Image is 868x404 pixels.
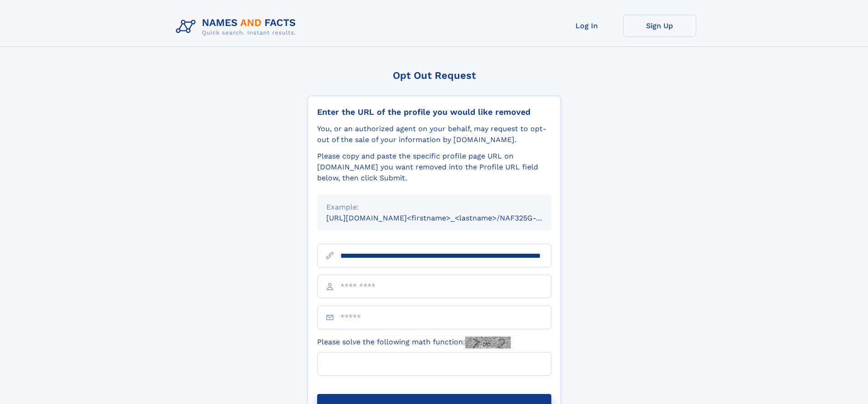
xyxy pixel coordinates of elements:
[326,202,542,213] div: Example:
[172,15,303,39] img: Logo Names and Facts
[317,337,511,348] label: Please solve the following math function:
[317,123,551,145] div: You, or an authorized agent on your behalf, may request to opt-out of the sale of your informatio...
[326,214,569,222] small: [URL][DOMAIN_NAME]<firstname>_<lastname>/NAF325G-xxxxxxxx
[317,107,551,117] div: Enter the URL of the profile you would like removed
[623,15,696,37] a: Sign Up
[550,15,623,37] a: Log In
[317,151,551,184] div: Please copy and paste the specific profile page URL on [DOMAIN_NAME] you want removed into the Pr...
[308,70,561,81] div: Opt Out Request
